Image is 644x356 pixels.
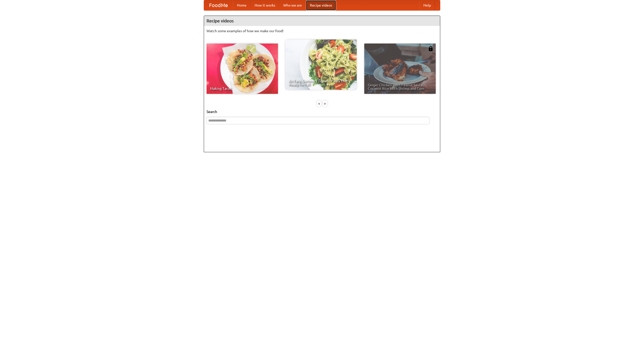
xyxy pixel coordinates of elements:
a: Recipe videos [306,0,336,10]
div: » [323,100,327,107]
p: Watch some examples of how we make our food! [207,28,437,33]
h4: Recipe videos [204,16,440,26]
h5: Search [207,109,437,114]
span: An Easy, Summery Tomato Pasta That's Ready for Fall [289,79,353,86]
img: 483408.png [428,46,433,51]
span: Making Tacos [210,87,274,90]
a: How it works [251,0,279,10]
div: « [317,100,321,107]
a: Home [233,0,251,10]
a: Who we are [279,0,306,10]
a: FoodMe [204,0,233,10]
a: An Easy, Summery Tomato Pasta That's Ready for Fall [285,39,357,90]
a: Help [419,0,435,10]
a: Making Tacos [207,44,278,94]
